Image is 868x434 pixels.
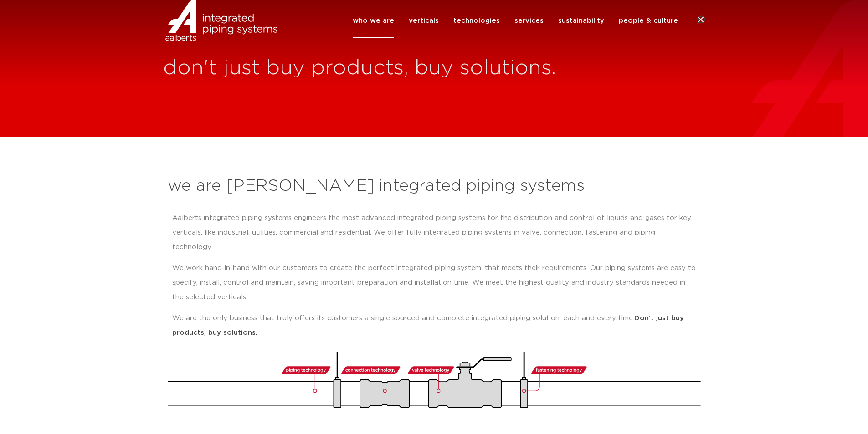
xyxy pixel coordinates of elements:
p: We work hand-in-hand with our customers to create the perfect integrated piping system, that meet... [172,261,696,305]
nav: Menu [353,3,678,38]
h2: we are [PERSON_NAME] integrated piping systems [168,175,701,197]
a: verticals [409,3,439,38]
p: Aalberts integrated piping systems engineers the most advanced integrated piping systems for the ... [172,211,696,255]
a: people & culture [619,3,678,38]
a: sustainability [558,3,604,38]
p: We are the only business that truly offers its customers a single sourced and complete integrated... [172,311,696,340]
a: technologies [453,3,500,38]
a: services [514,3,544,38]
a: who we are [353,3,394,38]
